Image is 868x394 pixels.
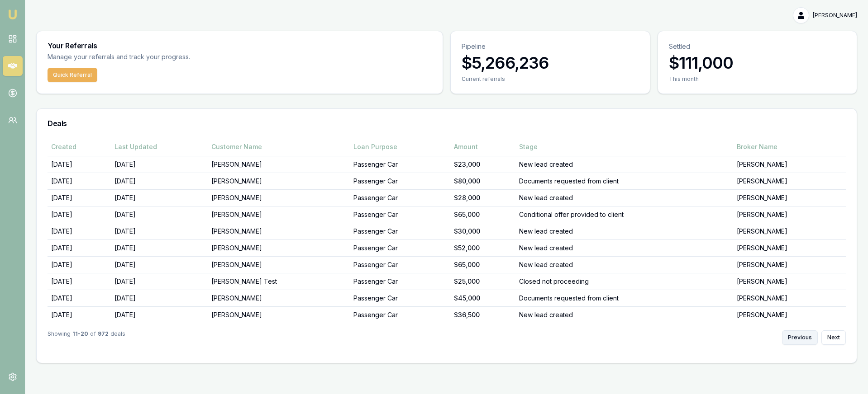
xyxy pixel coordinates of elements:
[48,42,432,49] h3: Your Referrals
[350,273,450,290] td: Passenger Car
[111,206,208,223] td: [DATE]
[519,142,730,151] div: Stage
[515,273,733,290] td: Closed not proceeding
[350,173,450,189] td: Passenger Car
[454,260,512,269] div: $65,000
[48,256,111,273] td: [DATE]
[462,75,639,83] div: Current referrals
[208,156,349,173] td: [PERSON_NAME]
[48,239,111,256] td: [DATE]
[515,156,733,173] td: New lead created
[111,223,208,239] td: [DATE]
[515,239,733,256] td: New lead created
[733,173,846,189] td: [PERSON_NAME]
[48,223,111,239] td: [DATE]
[350,206,450,223] td: Passenger Car
[111,173,208,189] td: [DATE]
[733,256,846,273] td: [PERSON_NAME]
[733,189,846,206] td: [PERSON_NAME]
[669,75,846,83] div: This month
[208,223,349,239] td: [PERSON_NAME]
[462,42,639,51] p: Pipeline
[350,156,450,173] td: Passenger Car
[114,142,204,151] div: Last Updated
[454,277,512,286] div: $25,000
[515,223,733,239] td: New lead created
[515,256,733,273] td: New lead created
[48,330,125,345] div: Showing of deals
[111,306,208,323] td: [DATE]
[454,142,512,151] div: Amount
[350,290,450,306] td: Passenger Car
[48,120,846,127] h3: Deals
[515,189,733,206] td: New lead created
[7,9,18,20] img: emu-icon-u.png
[48,173,111,189] td: [DATE]
[111,189,208,206] td: [DATE]
[462,54,639,72] h3: $5,266,236
[111,239,208,256] td: [DATE]
[454,244,512,253] div: $52,000
[737,142,842,151] div: Broker Name
[733,306,846,323] td: [PERSON_NAME]
[733,223,846,239] td: [PERSON_NAME]
[733,156,846,173] td: [PERSON_NAME]
[48,306,111,323] td: [DATE]
[51,142,107,151] div: Created
[211,142,346,151] div: Customer Name
[515,290,733,306] td: Documents requested from client
[111,156,208,173] td: [DATE]
[111,290,208,306] td: [DATE]
[350,256,450,273] td: Passenger Car
[353,142,447,151] div: Loan Purpose
[208,239,349,256] td: [PERSON_NAME]
[733,273,846,290] td: [PERSON_NAME]
[454,193,512,202] div: $28,000
[208,256,349,273] td: [PERSON_NAME]
[454,294,512,303] div: $45,000
[350,239,450,256] td: Passenger Car
[515,206,733,223] td: Conditional offer provided to client
[48,273,111,290] td: [DATE]
[454,177,512,186] div: $80,000
[454,310,512,319] div: $36,500
[208,173,349,189] td: [PERSON_NAME]
[98,330,109,345] strong: 972
[454,210,512,219] div: $65,000
[48,189,111,206] td: [DATE]
[454,160,512,169] div: $23,000
[669,42,846,51] p: Settled
[733,239,846,256] td: [PERSON_NAME]
[208,189,349,206] td: [PERSON_NAME]
[669,54,846,72] h3: $111,000
[350,223,450,239] td: Passenger Car
[821,330,846,345] button: Next
[48,52,279,62] p: Manage your referrals and track your progress.
[48,68,97,82] button: Quick Referral
[515,306,733,323] td: New lead created
[350,306,450,323] td: Passenger Car
[72,330,88,345] strong: 11 - 20
[208,290,349,306] td: [PERSON_NAME]
[782,330,818,345] button: Previous
[515,173,733,189] td: Documents requested from client
[111,256,208,273] td: [DATE]
[208,273,349,290] td: [PERSON_NAME] Test
[111,273,208,290] td: [DATE]
[350,189,450,206] td: Passenger Car
[48,156,111,173] td: [DATE]
[48,290,111,306] td: [DATE]
[733,206,846,223] td: [PERSON_NAME]
[48,206,111,223] td: [DATE]
[733,290,846,306] td: [PERSON_NAME]
[208,206,349,223] td: [PERSON_NAME]
[813,12,857,19] span: [PERSON_NAME]
[208,306,349,323] td: [PERSON_NAME]
[454,227,512,236] div: $30,000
